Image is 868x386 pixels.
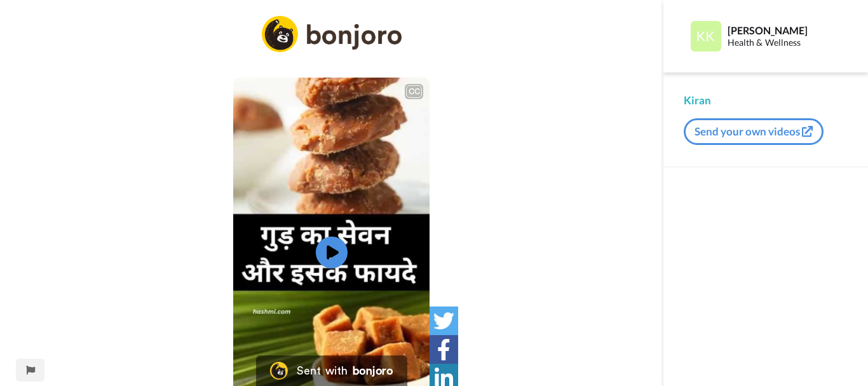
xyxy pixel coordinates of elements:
div: Health & Wellness [728,38,847,48]
a: Bonjoro LogoSent withbonjoro [256,355,407,386]
div: bonjoro [353,365,393,376]
div: CC [406,85,422,98]
img: logo_full.png [262,16,402,52]
div: [PERSON_NAME] [728,24,847,36]
img: Bonjoro Logo [270,362,288,380]
img: Profile Image [691,21,721,52]
div: Kiran [684,93,848,108]
div: Sent with [297,365,348,376]
button: Send your own videos [684,118,824,145]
